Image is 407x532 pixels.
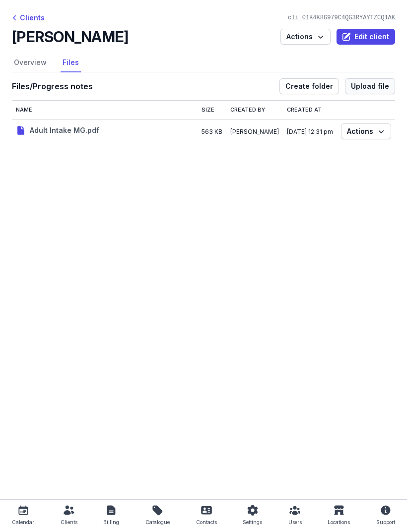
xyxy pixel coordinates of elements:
[376,516,395,528] div: Support
[202,128,222,135] span: 563 KB
[279,78,339,94] button: Create folder
[12,28,128,46] h2: [PERSON_NAME]
[16,124,99,136] button: Adult Intake MG.pdf
[12,54,395,72] nav: Tabs
[145,516,170,528] div: Catalogue
[285,80,333,92] span: Create folder
[284,14,399,22] div: cli_01K4K8G979C4QG3RYAYTZCQ1AK
[33,81,93,91] span: Progress notes
[12,81,30,91] span: Files
[103,516,119,528] div: Billing
[30,81,33,91] span: /
[61,516,77,528] div: Clients
[243,516,262,528] div: Settings
[342,31,389,43] span: Edit client
[196,516,217,528] div: Contacts
[341,123,391,139] button: Actions
[230,128,279,135] span: [PERSON_NAME]
[347,125,385,137] span: Actions
[345,78,395,94] button: Upload file
[226,101,283,119] th: Created by
[328,516,350,528] div: Locations
[30,124,99,136] span: Adult Intake MG.pdf
[287,128,333,135] span: [DATE] 12:31 pm
[12,516,34,528] div: Calendar
[12,54,49,72] a: Overview
[61,54,81,72] a: Files
[286,31,325,43] span: Actions
[12,101,198,119] th: Name
[351,80,389,92] span: Upload file
[283,101,337,119] th: Created at
[288,516,302,528] div: Users
[280,29,331,45] button: Actions
[337,29,395,45] button: Edit client
[198,101,226,119] th: Size
[12,12,45,24] div: Clients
